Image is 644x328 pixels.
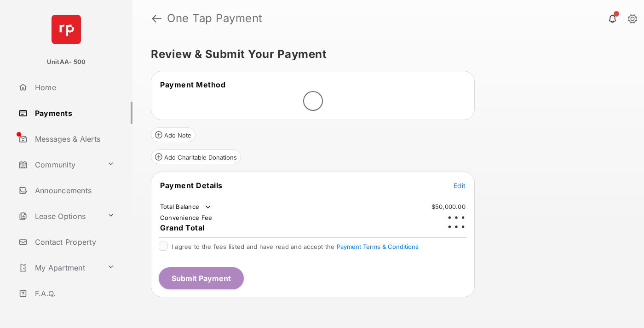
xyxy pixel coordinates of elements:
[454,181,466,190] button: Edit
[15,257,103,279] a: My Apartment
[15,179,132,201] a: Announcements
[172,243,419,250] span: I agree to the fees listed and have read and accept the
[47,58,86,67] p: UnitAA- 500
[151,49,618,60] h5: Review & Submit Your Payment
[15,205,103,227] a: Lease Options
[15,282,132,305] a: F.A.Q.
[15,102,132,124] a: Payments
[160,213,213,222] td: Convenience Fee
[15,154,103,176] a: Community
[337,243,419,250] button: I agree to the fees listed and have read and accept the
[15,231,132,253] a: Contact Property
[159,267,244,289] button: Submit Payment
[15,76,132,98] a: Home
[160,202,213,212] td: Total Balance
[15,128,132,150] a: Messages & Alerts
[151,127,195,142] button: Add Note
[52,15,81,44] img: svg+xml;base64,PHN2ZyB4bWxucz0iaHR0cDovL3d3dy53My5vcmcvMjAwMC9zdmciIHdpZHRoPSI2NCIgaGVpZ2h0PSI2NC...
[431,202,466,211] td: $50,000.00
[160,80,225,89] span: Payment Method
[454,182,466,190] span: Edit
[167,13,263,24] strong: One Tap Payment
[160,181,223,190] span: Payment Details
[160,223,205,232] span: Grand Total
[151,150,241,164] button: Add Charitable Donations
